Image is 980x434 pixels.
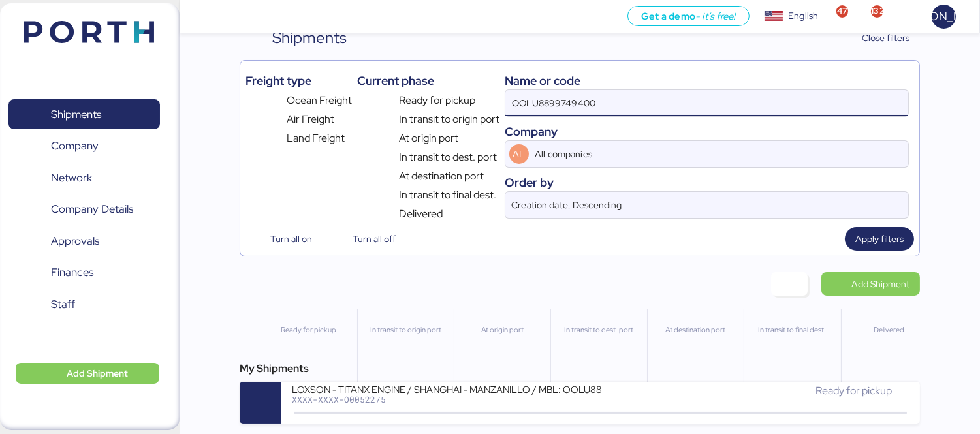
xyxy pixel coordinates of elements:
div: My Shipments [240,361,920,377]
span: Apply filters [855,231,904,247]
span: Ready for pickup [815,384,892,397]
span: Company Details [51,200,133,219]
span: In transit to dest. port [399,149,497,165]
div: In transit to dest. port [556,324,641,335]
div: Company [505,123,909,140]
span: Add Shipment [851,276,909,292]
div: Name or code [505,72,909,89]
a: Staff [8,289,160,319]
div: Freight type [245,72,352,89]
div: Shipments [272,26,347,50]
div: At origin port [460,324,545,335]
button: Add Shipment [16,363,159,384]
a: Network [8,163,160,193]
span: Finances [51,263,93,282]
span: Delivered [399,206,443,222]
a: Approvals [8,226,160,256]
span: Ready for pickup [399,93,475,108]
span: In transit to origin port [399,112,499,127]
button: Menu [187,6,210,28]
div: In transit to origin port [363,324,448,335]
span: Turn all on [270,231,312,247]
a: Company [8,131,160,161]
span: Add Shipment [67,365,128,381]
span: Turn all off [353,231,396,247]
div: English [788,9,818,23]
span: Ocean Freight [287,93,352,108]
a: Add Shipment [821,272,920,296]
div: Ready for pickup [266,324,351,335]
button: Turn all on [245,227,323,251]
span: Land Freight [287,131,345,146]
span: Approvals [51,232,99,251]
input: AL [533,141,872,167]
span: Staff [51,295,75,314]
div: Delivered [847,324,932,335]
span: Network [51,168,92,187]
span: AL [513,147,525,161]
span: At destination port [399,168,484,184]
button: Close filters [835,26,920,50]
a: Company Details [8,194,160,225]
span: Close filters [862,30,909,46]
div: At destination port [653,324,738,335]
span: Air Freight [287,112,334,127]
div: Current phase [357,72,499,89]
div: LOXSON - TITANX ENGINE / SHANGHAI - MANZANILLO / MBL: OOLU8899749400 - HBL: SZML2509020T / 4X40HQ [292,383,601,394]
span: Company [51,136,99,155]
span: In transit to final dest. [399,187,496,203]
a: Finances [8,258,160,288]
div: In transit to final dest. [750,324,834,335]
div: Order by [505,174,909,191]
button: Apply filters [845,227,914,251]
span: Shipments [51,105,101,124]
div: XXXX-XXXX-O0052275 [292,395,601,404]
button: Turn all off [328,227,406,251]
a: Shipments [8,99,160,129]
span: At origin port [399,131,458,146]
